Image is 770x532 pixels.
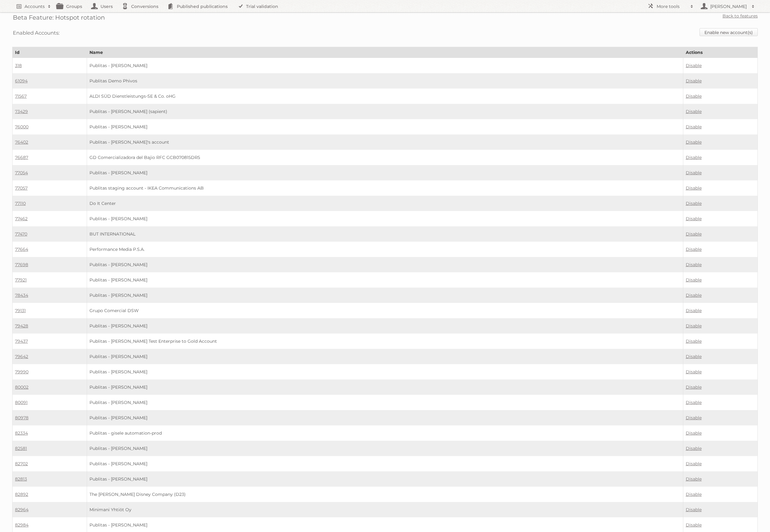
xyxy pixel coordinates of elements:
a: 77462 [15,216,28,221]
a: 82892 [15,492,28,497]
a: 82984 [15,522,28,528]
a: 318 [15,63,22,68]
a: Disable [686,354,702,359]
a: 82702 [15,461,28,466]
td: Publitas - [PERSON_NAME] [87,318,683,334]
a: Disable [686,308,702,313]
a: 80978 [15,415,28,421]
a: 61094 [15,78,28,84]
td: Publitas - [PERSON_NAME] (sapient) [87,104,683,119]
td: Publitas - [PERSON_NAME] [87,364,683,379]
a: 73429 [15,109,28,114]
a: Disable [686,369,702,375]
a: 80002 [15,384,28,390]
td: Publitas - [PERSON_NAME] [87,165,683,180]
a: 79642 [15,354,28,359]
a: 78434 [15,292,28,298]
a: 79131 [15,308,26,313]
td: Publitas - [PERSON_NAME] [87,471,683,487]
a: Disable [686,262,702,267]
a: Back to features [723,13,758,19]
a: Disable [686,492,702,497]
td: Publitas - [PERSON_NAME] [87,58,683,74]
td: Do It Center [87,196,683,211]
a: Disable [686,231,702,237]
a: Disable [686,476,702,482]
a: 76402 [15,139,28,145]
a: Disable [686,78,702,84]
td: Grupo Comercial DSW [87,303,683,318]
td: Publitas - [PERSON_NAME] [87,349,683,364]
a: Disable [686,323,702,329]
a: Disable [686,507,702,512]
a: 82334 [15,430,28,436]
td: Publitas - [PERSON_NAME] Test Enterprise to Gold Account [87,334,683,349]
a: Disable [686,170,702,175]
a: Disable [686,338,702,344]
td: Publitas - [PERSON_NAME] [87,288,683,303]
h2: Accounts [25,3,45,9]
td: GD Comercializadora del Bajio RFC GCB070815DR5 [87,150,683,165]
th: Id [13,47,87,58]
a: Disable [686,201,702,206]
td: The [PERSON_NAME] Disney Company (D23) [87,487,683,502]
a: 77921 [15,277,27,283]
a: Disable [686,93,702,99]
a: Disable [686,522,702,528]
a: 77057 [15,185,28,191]
a: 77110 [15,201,26,206]
a: Disable [686,185,702,191]
a: 80091 [15,400,28,405]
a: 76687 [15,155,28,160]
a: Disable [686,400,702,405]
a: 82581 [15,446,27,451]
td: Publitas - [PERSON_NAME] [87,257,683,272]
a: Disable [686,415,702,421]
a: Disable [686,292,702,298]
td: Publitas - [PERSON_NAME] [87,441,683,456]
a: Disable [686,155,702,160]
td: Publitas - [PERSON_NAME] [87,410,683,425]
a: Disable [686,277,702,283]
a: 79990 [15,369,28,375]
a: Disable [686,139,702,145]
a: 79428 [15,323,28,329]
a: Enable new account(s) [700,28,758,36]
td: ALDI SÜD Dienstleistungs-SE & Co. oHG [87,89,683,104]
td: Minimani Yhtiöt Oy [87,502,683,517]
a: Disable [686,384,702,390]
h3: Enabled Accounts: [13,28,59,37]
td: Publitas Demo Phivos [87,73,683,89]
td: Publitas - [PERSON_NAME] [87,456,683,471]
td: Publitas - [PERSON_NAME] [87,211,683,226]
a: 77698 [15,262,28,267]
td: Publitas - [PERSON_NAME]'s account [87,134,683,150]
td: Publitas - [PERSON_NAME] [87,119,683,134]
h2: More tools [657,3,687,9]
a: 82964 [15,507,28,512]
a: 76000 [15,124,28,130]
td: Performance Media P.S.A. [87,242,683,257]
a: Disable [686,247,702,252]
td: Publitas - [PERSON_NAME] [87,395,683,410]
h2: [PERSON_NAME] [709,3,749,9]
th: Actions [683,47,757,58]
a: Disable [686,109,702,114]
a: 79437 [15,338,28,344]
td: BUT INTERNATIONAL [87,226,683,242]
a: 71567 [15,93,27,99]
a: Disable [686,446,702,451]
td: Publitas - gisele automation-prod [87,425,683,441]
a: Disable [686,216,702,221]
td: Publitas - [PERSON_NAME] [87,272,683,288]
a: 77054 [15,170,28,175]
a: 77664 [15,247,28,252]
a: Disable [686,124,702,130]
a: Disable [686,63,702,68]
a: 77470 [15,231,27,237]
a: 82813 [15,476,27,482]
a: Disable [686,430,702,436]
th: Name [87,47,683,58]
td: Publitas - [PERSON_NAME] [87,379,683,395]
td: Publitas staging account - IKEA Communications AB [87,180,683,196]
